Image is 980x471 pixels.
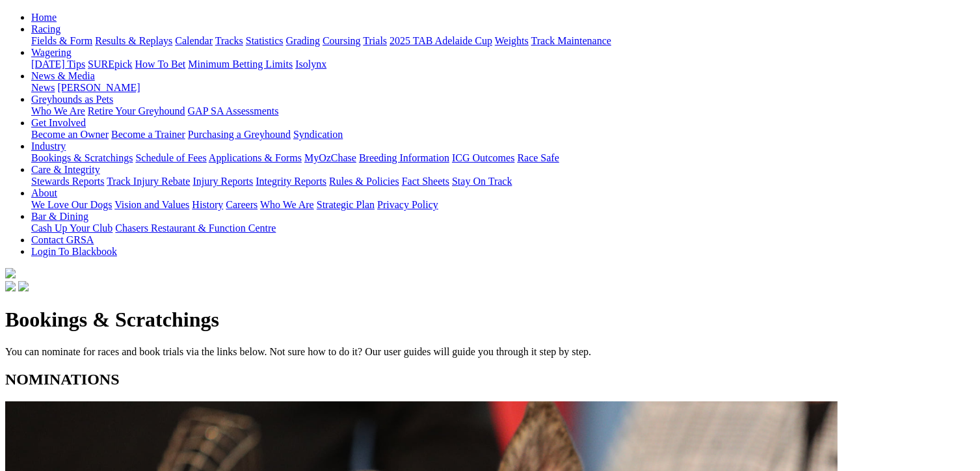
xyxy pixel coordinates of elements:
a: Calendar [175,35,213,46]
a: Become an Owner [31,129,109,140]
a: 2025 TAB Adelaide Cup [390,35,492,46]
a: Chasers Restaurant & Function Centre [115,222,276,234]
h1: Bookings & Scratchings [5,308,975,332]
a: Purchasing a Greyhound [188,129,291,140]
a: Isolynx [295,59,326,70]
a: Vision and Values [114,199,189,210]
img: logo-grsa-white.png [5,268,16,278]
a: Results & Replays [95,35,172,46]
a: Weights [495,35,529,46]
a: Injury Reports [192,176,253,187]
a: Track Maintenance [531,35,611,46]
a: Schedule of Fees [135,152,206,163]
a: SUREpick [88,59,132,70]
a: We Love Our Dogs [31,199,112,210]
a: Bar & Dining [31,211,88,222]
a: Fields & Form [31,35,92,46]
a: Retire Your Greyhound [88,105,185,116]
a: Minimum Betting Limits [188,59,293,70]
a: News [31,82,55,93]
a: Syndication [293,129,343,140]
a: [PERSON_NAME] [57,82,140,93]
a: Trials [363,35,387,46]
a: Race Safe [517,152,559,163]
a: Tracks [215,35,243,46]
a: ICG Outcomes [452,152,514,163]
a: Become a Trainer [111,129,185,140]
a: How To Bet [135,59,186,70]
img: facebook.svg [5,281,16,291]
a: About [31,187,57,198]
a: Careers [226,199,258,210]
div: About [31,199,975,211]
a: Coursing [323,35,361,46]
div: Get Involved [31,129,975,141]
div: Wagering [31,59,975,70]
a: Who We Are [31,105,85,116]
div: Bar & Dining [31,222,975,234]
a: Contact GRSA [31,234,94,245]
div: Industry [31,152,975,164]
a: Strategic Plan [317,199,375,210]
a: History [192,199,223,210]
a: Integrity Reports [256,176,326,187]
a: Applications & Forms [209,152,302,163]
h2: NOMINATIONS [5,371,975,388]
a: Wagering [31,47,72,58]
a: Greyhounds as Pets [31,94,113,105]
a: Login To Blackbook [31,246,117,257]
a: Racing [31,23,60,34]
p: You can nominate for races and book trials via the links below. Not sure how to do it? Our user g... [5,346,975,358]
a: Stewards Reports [31,176,104,187]
a: Breeding Information [359,152,449,163]
a: Care & Integrity [31,164,100,175]
a: News & Media [31,70,95,81]
div: News & Media [31,82,975,94]
div: Racing [31,35,975,47]
a: Rules & Policies [329,176,399,187]
div: Care & Integrity [31,176,975,187]
a: GAP SA Assessments [188,105,279,116]
a: Privacy Policy [377,199,438,210]
a: MyOzChase [304,152,356,163]
a: Fact Sheets [402,176,449,187]
a: Get Involved [31,117,86,128]
a: Bookings & Scratchings [31,152,133,163]
div: Greyhounds as Pets [31,105,975,117]
img: twitter.svg [18,281,29,291]
a: Stay On Track [452,176,512,187]
a: Home [31,12,57,23]
a: Grading [286,35,320,46]
a: Track Injury Rebate [107,176,190,187]
a: Who We Are [260,199,314,210]
a: Industry [31,141,66,152]
a: [DATE] Tips [31,59,85,70]
a: Statistics [246,35,284,46]
a: Cash Up Your Club [31,222,113,234]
